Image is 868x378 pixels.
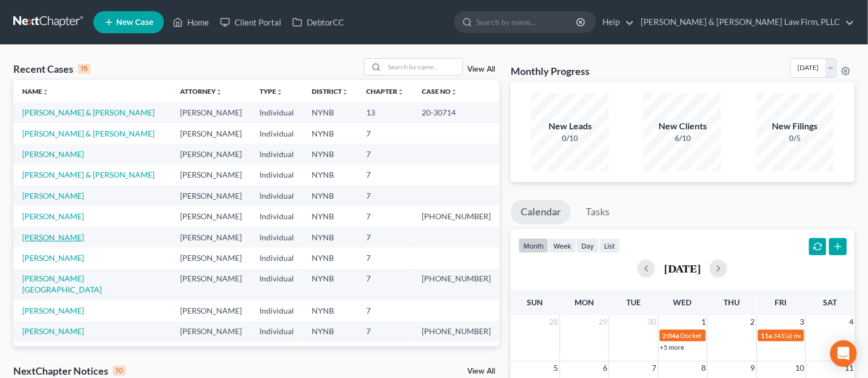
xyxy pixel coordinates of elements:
span: 11 [844,361,855,375]
td: [PERSON_NAME] [171,165,251,185]
a: Attorneyunfold_more [180,87,222,95]
td: [PERSON_NAME] [171,248,251,268]
td: 13 [357,102,413,123]
td: 7 [357,165,413,185]
div: 10 [113,366,126,376]
td: 20-30714 [413,102,500,123]
td: NYNB [303,144,357,164]
a: View All [467,367,495,375]
td: [PERSON_NAME] [171,144,251,164]
td: [PERSON_NAME] [171,227,251,248]
span: 2:04a [663,331,680,340]
td: 7 [357,300,413,321]
span: Wed [674,298,692,307]
span: 5 [553,361,560,375]
td: 7 [357,185,413,206]
span: Thu [724,298,740,307]
td: 7 [357,321,413,342]
span: New Case [116,18,153,27]
a: Nameunfold_more [22,87,49,95]
td: [PERSON_NAME] [171,185,251,206]
span: Mon [575,298,594,307]
span: 29 [597,315,608,329]
td: NYNB [303,227,357,248]
div: New Clients [643,120,721,133]
td: [PHONE_NUMBER] [413,206,500,226]
td: [PHONE_NUMBER] [413,321,500,342]
div: Recent Cases [13,62,91,75]
div: New Filings [756,120,834,133]
span: 9 [750,361,756,375]
div: 15 [78,64,91,74]
a: [PERSON_NAME] & [PERSON_NAME] Law Firm, PLLC [635,12,854,32]
span: Sat [823,298,837,307]
td: [PERSON_NAME] [171,123,251,144]
td: [PHONE_NUMBER] [413,269,500,300]
td: NYNB [303,123,357,144]
button: month [518,238,548,253]
td: 7 [357,144,413,164]
input: Search by name... [476,12,578,32]
span: Sun [527,298,543,307]
span: 30 [647,315,658,329]
span: 10 [794,361,805,375]
td: Individual [251,206,303,226]
a: [PERSON_NAME] [22,326,84,336]
span: 8 [700,361,707,375]
td: NYNB [303,102,357,123]
h3: Monthly Progress [511,64,590,78]
td: NYNB [303,248,357,268]
td: Individual [251,269,303,300]
td: NYNB [303,185,357,206]
span: Tue [626,298,641,307]
td: Individual [251,185,303,206]
td: [PERSON_NAME] [171,300,251,321]
a: [PERSON_NAME] [22,191,84,200]
a: Help [597,12,634,32]
span: 4 [848,315,855,329]
td: NYNB [303,269,357,300]
a: Home [167,12,214,32]
div: New Leads [531,120,609,133]
a: Tasks [576,200,620,224]
i: unfold_more [216,89,222,95]
td: Individual [251,102,303,123]
input: Search by name... [385,59,462,75]
a: Typeunfold_more [260,87,283,95]
button: list [599,238,620,253]
button: week [548,238,576,253]
a: Client Portal [214,12,287,32]
span: 7 [651,361,658,375]
h2: [DATE] [664,263,701,274]
a: [PERSON_NAME] [22,211,84,221]
div: NextChapter Notices [13,364,126,377]
td: 7 [357,227,413,248]
button: day [576,238,599,253]
td: [PERSON_NAME] [171,269,251,300]
td: 7 [357,123,413,144]
td: NYNB [303,165,357,185]
i: unfold_more [276,89,283,95]
span: Fri [775,298,787,307]
a: View All [467,65,495,73]
td: [PERSON_NAME] [171,206,251,226]
a: [PERSON_NAME] & [PERSON_NAME] [22,108,154,117]
span: 28 [548,315,560,329]
div: 0/10 [531,133,609,144]
td: Individual [251,227,303,248]
a: [PERSON_NAME] [22,253,84,263]
a: [PERSON_NAME][GEOGRAPHIC_DATA] [22,274,102,294]
span: Docket Text: for [PERSON_NAME] & [PERSON_NAME] [681,331,839,340]
a: Calendar [511,200,571,224]
td: [PERSON_NAME] [171,321,251,342]
i: unfold_more [451,89,457,95]
a: Chapterunfold_more [366,87,404,95]
i: unfold_more [342,89,348,95]
td: Individual [251,144,303,164]
td: Individual [251,300,303,321]
a: DebtorCC [287,12,350,32]
td: Individual [251,165,303,185]
a: Case Nounfold_more [422,87,457,95]
a: [PERSON_NAME] & [PERSON_NAME] [22,129,154,138]
a: [PERSON_NAME] [22,149,84,159]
